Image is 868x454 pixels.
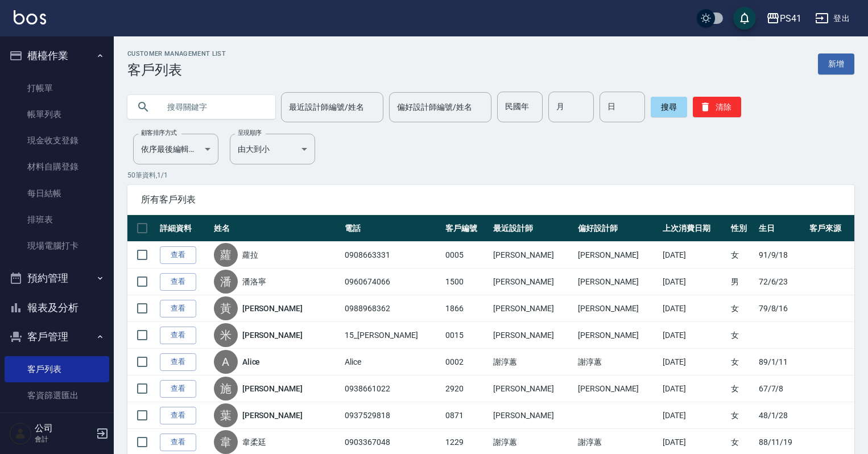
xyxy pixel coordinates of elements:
[728,269,756,295] td: 男
[160,353,196,371] a: 查看
[728,215,756,242] th: 性別
[660,402,728,429] td: [DATE]
[762,7,806,30] button: PS41
[660,349,728,375] td: [DATE]
[160,300,196,317] a: 查看
[214,270,238,294] div: 潘
[342,375,443,402] td: 0938661022
[5,322,109,352] button: 客戶管理
[5,127,109,154] a: 現金收支登錄
[9,422,32,445] img: Person
[342,295,443,322] td: 0988968362
[5,75,109,101] a: 打帳單
[5,207,109,233] a: 排班表
[728,295,756,322] td: 女
[728,322,756,349] td: 女
[160,380,196,398] a: 查看
[214,243,238,267] div: 蘿
[443,322,490,349] td: 0015
[160,434,196,451] a: 查看
[5,382,109,408] a: 客資篩選匯出
[733,7,756,30] button: save
[728,375,756,402] td: 女
[242,436,266,448] a: 韋柔廷
[5,101,109,127] a: 帳單列表
[214,377,238,401] div: 施
[756,242,807,269] td: 91/9/18
[127,170,854,180] p: 50 筆資料, 1 / 1
[575,295,660,322] td: [PERSON_NAME]
[490,375,575,402] td: [PERSON_NAME]
[214,430,238,454] div: 韋
[342,215,443,242] th: 電話
[575,269,660,295] td: [PERSON_NAME]
[660,322,728,349] td: [DATE]
[214,296,238,320] div: 黃
[214,350,238,374] div: A
[160,407,196,424] a: 查看
[342,349,443,375] td: Alice
[780,11,801,26] div: PS41
[342,269,443,295] td: 0960674066
[127,50,226,57] h2: Customer Management List
[230,134,315,164] div: 由大到小
[242,329,303,341] a: [PERSON_NAME]
[490,215,575,242] th: 最近設計師
[5,356,109,382] a: 客戶列表
[490,402,575,429] td: [PERSON_NAME]
[443,402,490,429] td: 0871
[443,349,490,375] td: 0002
[490,322,575,349] td: [PERSON_NAME]
[5,408,109,435] a: 卡券管理
[490,295,575,322] td: [PERSON_NAME]
[490,349,575,375] td: 謝淳蕙
[342,322,443,349] td: 15_[PERSON_NAME]
[818,53,854,75] a: 新增
[127,62,226,78] h3: 客戶列表
[160,246,196,264] a: 查看
[214,323,238,347] div: 米
[443,242,490,269] td: 0005
[660,295,728,322] td: [DATE]
[242,249,258,261] a: 蘿拉
[443,375,490,402] td: 2920
[575,349,660,375] td: 謝淳蕙
[575,242,660,269] td: [PERSON_NAME]
[443,295,490,322] td: 1866
[756,375,807,402] td: 67/7/8
[756,402,807,429] td: 48/1/28
[35,423,93,434] h5: 公司
[728,402,756,429] td: 女
[811,8,854,29] button: 登出
[141,194,841,205] span: 所有客戶列表
[756,215,807,242] th: 生日
[242,356,261,368] a: Alice
[242,276,266,287] a: 潘洛寧
[211,215,342,242] th: 姓名
[5,180,109,207] a: 每日結帳
[141,129,177,137] label: 顧客排序方式
[443,215,490,242] th: 客戶編號
[238,129,262,137] label: 呈現順序
[660,242,728,269] td: [DATE]
[242,410,303,421] a: [PERSON_NAME]
[5,293,109,323] button: 報表及分析
[575,375,660,402] td: [PERSON_NAME]
[242,303,303,314] a: [PERSON_NAME]
[575,215,660,242] th: 偏好設計師
[160,327,196,344] a: 查看
[5,41,109,71] button: 櫃檯作業
[490,242,575,269] td: [PERSON_NAME]
[5,154,109,180] a: 材料自購登錄
[660,269,728,295] td: [DATE]
[660,375,728,402] td: [DATE]
[242,383,303,394] a: [PERSON_NAME]
[157,215,211,242] th: 詳細資料
[756,349,807,375] td: 89/1/11
[5,263,109,293] button: 預約管理
[693,97,741,117] button: 清除
[728,242,756,269] td: 女
[342,402,443,429] td: 0937529818
[14,10,46,24] img: Logo
[660,215,728,242] th: 上次消費日期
